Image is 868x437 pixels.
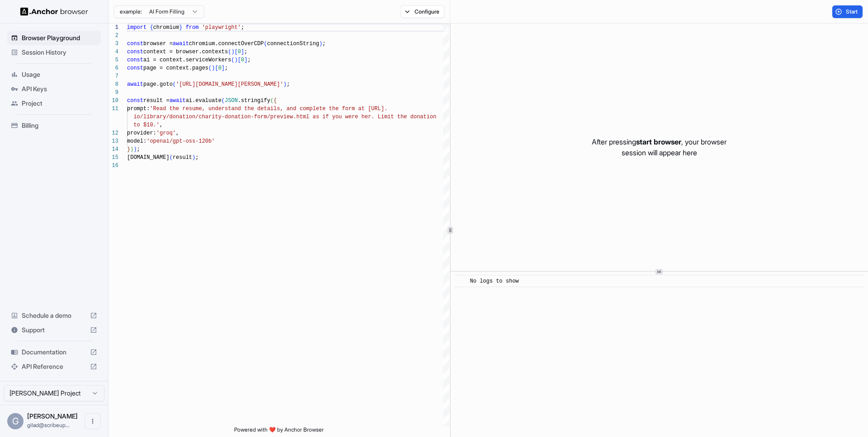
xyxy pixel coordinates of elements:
span: ai = context.serviceWorkers [143,57,231,63]
span: ​ [459,277,463,286]
span: ) [133,146,137,153]
div: G [7,413,24,429]
span: [DOMAIN_NAME] [127,154,170,161]
span: const [127,98,143,104]
div: 7 [108,72,118,80]
span: ) [231,49,234,55]
span: ; [137,146,140,153]
span: ; [241,24,244,31]
span: [ [238,57,241,63]
div: 14 [108,145,118,153]
div: Usage [7,67,101,82]
span: ) [212,65,215,71]
span: API Keys [22,84,97,93]
span: gilad@scribeup.io [27,422,70,428]
span: Support [22,325,86,335]
span: ) [283,81,287,88]
div: 15 [108,153,118,162]
span: ) [192,154,195,161]
span: { [274,98,277,104]
span: page.goto [143,81,173,88]
span: ai.evaluate [186,98,222,104]
div: 13 [108,137,118,145]
span: [ [215,65,218,71]
span: Usage [22,70,97,79]
span: await [127,81,143,88]
span: ; [195,154,198,161]
span: connectionString [267,41,319,47]
div: 9 [108,88,118,97]
div: Browser Playground [7,31,101,45]
span: Browser Playground [22,33,97,42]
div: 16 [108,162,118,170]
span: { [150,24,153,31]
button: Start [832,5,863,18]
span: ) [130,146,133,153]
span: ( [222,98,225,104]
span: prompt: [127,106,150,112]
span: Gilad Spitzer [27,412,78,420]
div: API Keys [7,82,101,96]
span: 0 [218,65,222,71]
span: No logs to show [470,278,519,284]
div: Project [7,96,101,111]
div: 12 [108,129,118,137]
span: html as if you were her. Limit the donation [296,114,436,120]
span: lete the form at [URL]. [312,106,387,112]
span: ; [247,57,250,63]
div: 3 [108,40,118,48]
div: 10 [108,97,118,105]
span: ( [231,57,234,63]
span: 0 [238,49,241,55]
p: After pressing , your browser session will appear here [592,136,726,158]
span: Schedule a demo [22,311,86,320]
div: Session History [7,45,101,60]
div: 4 [108,48,118,56]
span: provider: [127,130,156,136]
span: start browser [636,137,681,146]
span: io/library/donation/charity-donation-form/preview. [133,114,296,120]
span: const [127,57,143,63]
span: result [173,154,192,161]
span: 'Read the resume, understand the details, and comp [150,106,312,112]
span: page = context.pages [143,65,208,71]
span: JSON [225,98,238,104]
span: Session History [22,48,97,57]
span: .stringify [238,98,270,104]
div: 11 [108,105,118,113]
div: Billing [7,118,101,133]
div: Schedule a demo [7,308,101,323]
div: Support [7,323,101,337]
span: Powered with ❤️ by Anchor Browser [234,426,324,437]
span: ; [287,81,290,88]
span: await [173,41,189,47]
span: Documentation [22,348,86,357]
span: } [127,146,130,153]
img: Anchor Logo [20,7,88,16]
span: 'groq' [156,130,176,136]
span: ( [264,41,267,47]
span: await [170,98,186,104]
span: ) [319,41,322,47]
span: result = [143,98,170,104]
span: ; [225,65,228,71]
span: 'openai/gpt-oss-120b' [146,138,215,144]
span: to $10.' [133,122,160,128]
span: ] [241,49,244,55]
button: Open menu [85,413,101,429]
span: Start [846,8,859,15]
span: example: [120,8,142,15]
span: ) [235,57,238,63]
span: browser = [143,41,173,47]
span: chromium [153,24,179,31]
span: context = browser.contexts [143,49,228,55]
span: model: [127,138,146,144]
div: 5 [108,56,118,64]
span: ; [244,49,247,55]
span: from [186,24,199,31]
span: ( [208,65,212,71]
span: ( [170,154,173,161]
span: '[URL][DOMAIN_NAME][PERSON_NAME]' [176,81,283,88]
div: 2 [108,32,118,40]
span: 0 [241,57,244,63]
